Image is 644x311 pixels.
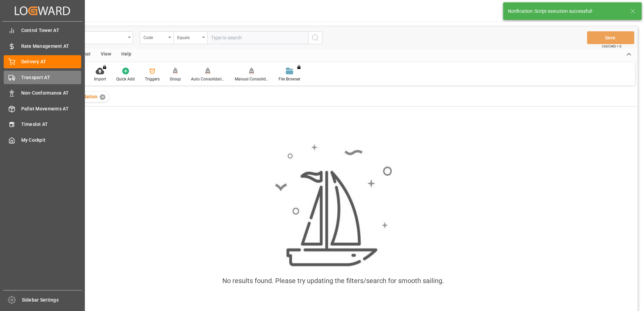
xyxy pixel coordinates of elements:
[145,76,160,82] div: Triggers
[143,33,166,41] div: Code
[4,55,81,68] a: Delivery AT
[4,133,81,146] a: My Cockpit
[308,31,322,44] button: search button
[235,76,268,82] div: Manual Consolidation
[4,24,81,37] a: Control Tower AT
[21,74,82,81] span: Transport AT
[21,43,82,50] span: Rate Management AT
[508,8,624,15] div: Notification: Script execution successful!
[21,105,82,112] span: Pallet Movements AT
[274,143,392,268] img: smooth_sailing.jpeg
[207,31,308,44] input: Type to search
[116,76,135,82] div: Quick Add
[173,31,207,44] button: open menu
[21,121,82,128] span: Timeslot AT
[22,297,82,304] span: Sidebar Settings
[4,87,81,100] a: Non-Conformance AT
[4,39,81,53] a: Rate Management AT
[140,31,173,44] button: open menu
[21,90,82,97] span: Non-Conformance AT
[96,49,116,60] div: View
[587,31,634,44] button: Save
[4,71,81,84] a: Transport AT
[21,137,82,144] span: My Cockpit
[4,118,81,131] a: Timeslot AT
[21,58,82,65] span: Delivery AT
[100,94,105,100] div: ✕
[177,33,200,41] div: Equals
[222,276,444,286] div: No results found. Please try updating the filters/search for smooth sailing.
[116,49,136,60] div: Help
[191,76,225,82] div: Auto Consolidation
[4,102,81,115] a: Pallet Movements AT
[170,76,181,82] div: Group
[602,44,621,49] span: Ctrl/CMD + S
[21,27,82,34] span: Control Tower AT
